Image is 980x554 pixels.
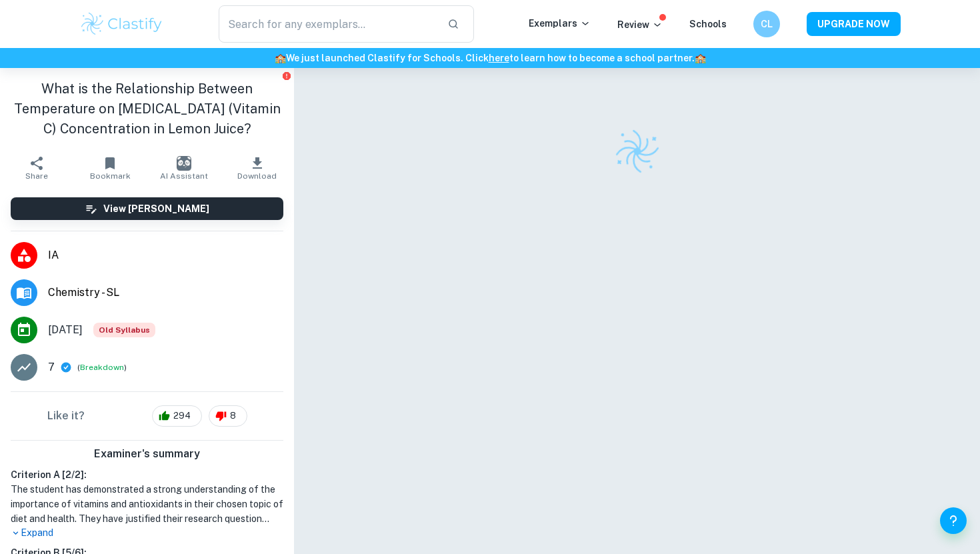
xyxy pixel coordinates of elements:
a: here [489,53,509,63]
span: IA [48,247,283,263]
span: Download [237,171,277,181]
span: Chemistry - SL [48,285,283,301]
img: Clastify logo [611,125,663,177]
button: View [PERSON_NAME] [11,197,283,220]
span: 🏫 [275,53,286,63]
input: Search for any exemplars... [219,5,437,43]
span: ( ) [77,361,127,374]
button: AI Assistant [147,149,221,187]
img: AI Assistant [177,156,191,171]
a: Schools [689,19,727,29]
span: AI Assistant [160,171,208,181]
button: Help and Feedback [940,507,967,534]
h1: What is the Relationship Between Temperature on [MEDICAL_DATA] (Vitamin C) Concentration in Lemon... [11,79,283,139]
h1: The student has demonstrated a strong understanding of the importance of vitamins and antioxidant... [11,482,283,526]
div: 294 [152,405,202,427]
span: Bookmark [90,171,131,181]
span: 8 [223,409,243,423]
button: Breakdown [80,361,124,373]
p: Review [617,17,663,32]
p: 7 [48,359,55,375]
h6: View [PERSON_NAME] [103,201,209,216]
img: Clastify logo [79,11,164,37]
span: [DATE] [48,322,83,338]
h6: Examiner's summary [5,446,289,462]
h6: Criterion A [ 2 / 2 ]: [11,467,283,482]
div: 8 [209,405,247,427]
button: CL [753,11,780,37]
button: Report issue [281,71,291,81]
button: Bookmark [73,149,147,187]
span: Share [25,171,48,181]
span: 🏫 [695,53,706,63]
h6: We just launched Clastify for Schools. Click to learn how to become a school partner. [3,51,977,65]
span: 294 [166,409,198,423]
button: UPGRADE NOW [807,12,901,36]
h6: CL [759,17,775,31]
button: Download [221,149,294,187]
h6: Like it? [47,408,85,424]
span: Old Syllabus [93,323,155,337]
div: Starting from the May 2025 session, the Chemistry IA requirements have changed. It's OK to refer ... [93,323,155,337]
p: Exemplars [529,16,591,31]
p: Expand [11,526,283,540]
